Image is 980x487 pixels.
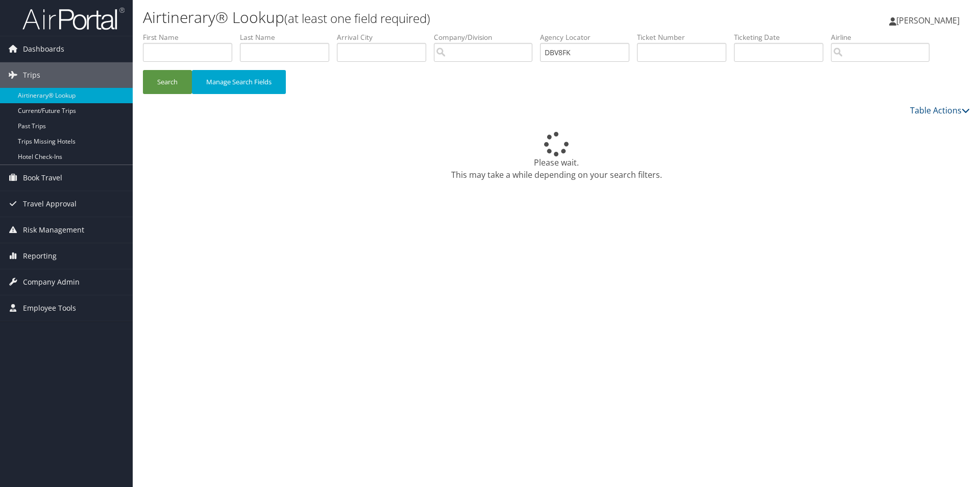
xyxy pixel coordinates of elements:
h1: Airtinerary® Lookup [143,7,694,28]
label: Agency Locator [540,32,637,42]
span: Employee Tools [23,295,76,321]
label: Ticket Number [637,32,734,42]
div: Please wait. This may take a while depending on your search filters. [143,132,970,181]
img: airportal-logo.png [22,7,125,31]
label: Last Name [240,32,337,42]
small: (at least one field required) [284,10,430,27]
span: [PERSON_NAME] [896,15,960,26]
label: Company/Division [434,32,540,42]
label: Airline [831,32,937,42]
a: [PERSON_NAME] [889,5,970,36]
button: Search [143,70,192,94]
label: Ticketing Date [734,32,831,42]
span: Dashboards [23,36,64,62]
span: Trips [23,62,40,88]
span: Book Travel [23,165,62,191]
span: Risk Management [23,217,84,243]
span: Travel Approval [23,191,77,217]
label: Arrival City [337,32,434,42]
label: First Name [143,32,240,42]
button: Manage Search Fields [192,70,286,94]
a: Table Actions [910,105,970,116]
span: Company Admin [23,269,80,295]
span: Reporting [23,243,57,269]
